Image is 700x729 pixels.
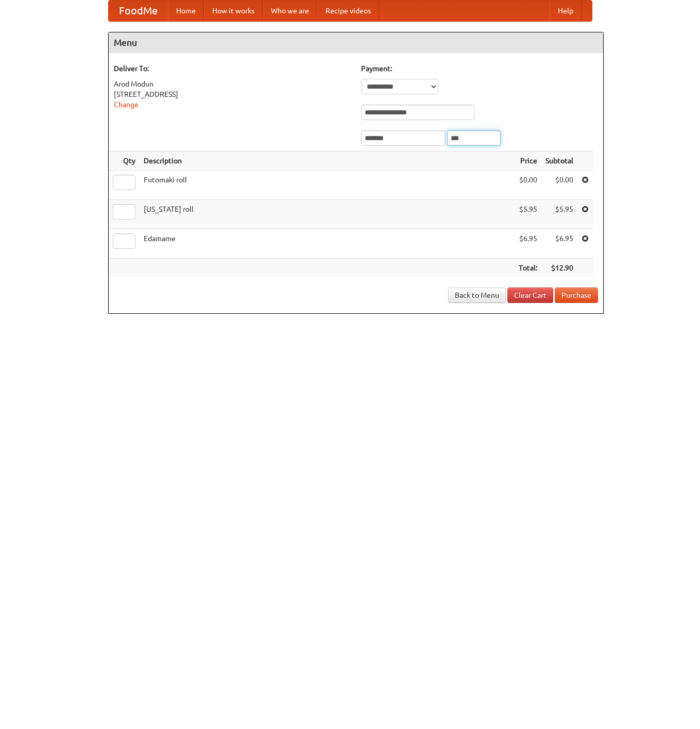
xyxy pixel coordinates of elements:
h4: Menu [109,32,603,53]
td: Futomaki roll [140,171,515,200]
th: Subtotal [541,151,577,171]
a: Help [550,1,582,21]
th: Qty [109,151,140,171]
th: Total: [515,259,541,278]
th: Description [140,151,515,171]
td: $5.95 [515,200,541,229]
a: FoodMe [109,1,168,21]
a: Who we are [263,1,317,21]
a: Change [114,100,139,109]
td: $5.95 [541,200,577,229]
a: Clear Cart [507,287,553,303]
td: $0.00 [515,171,541,200]
a: How it works [204,1,263,21]
th: Price [515,151,541,171]
td: $6.95 [541,229,577,259]
th: $12.90 [541,259,577,278]
div: Arod Modun [114,79,351,89]
td: $0.00 [541,171,577,200]
div: [STREET_ADDRESS] [114,89,351,99]
a: Recipe videos [317,1,379,21]
td: Edamame [140,229,515,259]
h5: Payment: [361,63,598,74]
h5: Deliver To: [114,63,351,74]
td: [US_STATE] roll [140,200,515,229]
a: Back to Menu [448,287,506,303]
td: $6.95 [515,229,541,259]
button: Purchase [555,287,598,303]
a: Home [168,1,204,21]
